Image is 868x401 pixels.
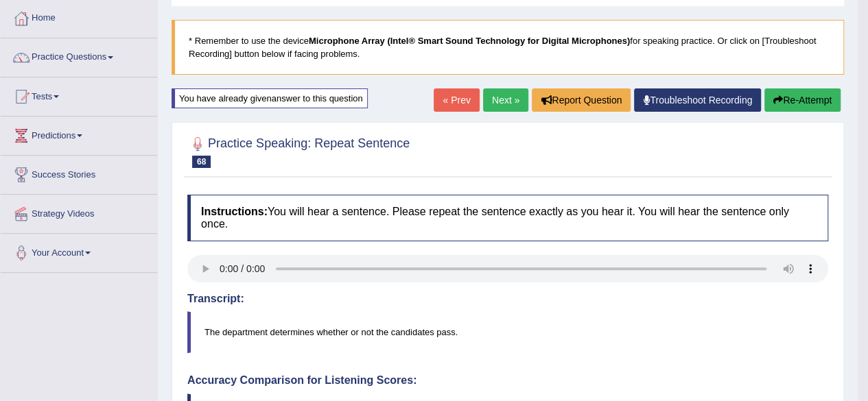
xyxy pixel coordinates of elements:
[172,88,368,108] div: You have already given answer to this question
[187,195,828,241] h4: You will hear a sentence. Please repeat the sentence exactly as you hear it. You will hear the se...
[187,134,410,168] h2: Practice Speaking: Repeat Sentence
[434,88,479,112] a: « Prev
[172,20,844,75] blockquote: * Remember to use the device for speaking practice. Or click on [Troubleshoot Recording] button b...
[1,38,157,73] a: Practice Questions
[187,293,828,305] h4: Transcript:
[1,156,157,190] a: Success Stories
[1,77,157,112] a: Tests
[187,374,828,387] h4: Accuracy Comparison for Listening Scores:
[201,206,268,217] b: Instructions:
[192,156,211,168] span: 68
[634,88,761,112] a: Troubleshoot Recording
[187,311,828,353] blockquote: The department determines whether or not the candidates pass.
[1,195,157,229] a: Strategy Videos
[532,88,631,112] button: Report Question
[1,234,157,268] a: Your Account
[483,88,528,112] a: Next »
[309,36,630,46] b: Microphone Array (Intel® Smart Sound Technology for Digital Microphones)
[764,88,841,112] button: Re-Attempt
[1,117,157,151] a: Predictions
